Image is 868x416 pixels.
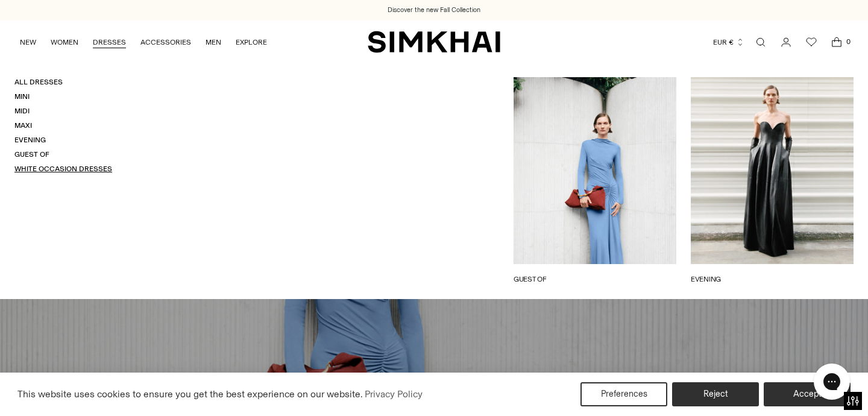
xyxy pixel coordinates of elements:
[388,5,480,15] a: Discover the new Fall Collection
[672,382,759,406] button: Reject
[580,382,667,406] button: Preferences
[368,30,500,54] a: SIMKHAI
[206,29,221,55] a: MEN
[825,30,849,54] a: Open cart modal
[20,29,36,55] a: NEW
[843,36,854,47] span: 0
[93,29,126,55] a: DRESSES
[236,29,267,55] a: EXPLORE
[808,359,856,404] iframe: Gorgias live chat messenger
[774,30,798,54] a: Go to the account page
[764,382,851,406] button: Accept
[17,388,363,400] span: This website uses cookies to ensure you get the best experience on our website.
[140,29,191,55] a: ACCESSORIES
[749,30,773,54] a: Open search modal
[363,385,424,403] a: Privacy Policy (opens in a new tab)
[713,29,744,55] button: EUR €
[51,29,78,55] a: WOMEN
[799,30,823,54] a: Wishlist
